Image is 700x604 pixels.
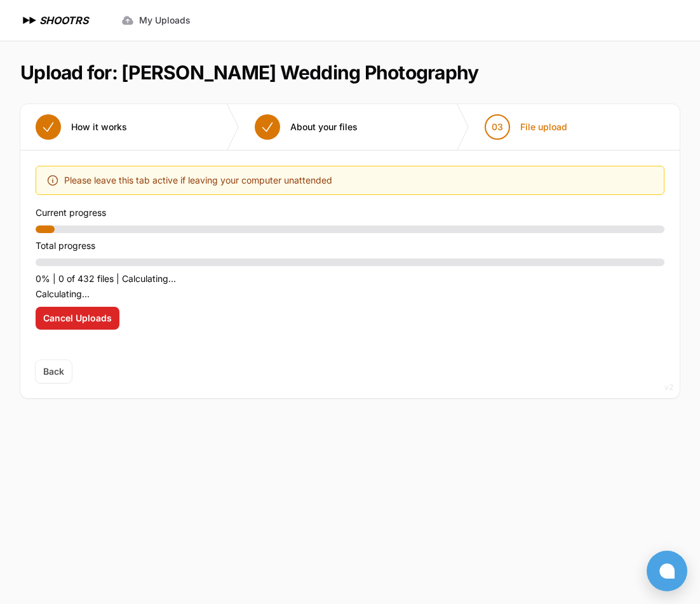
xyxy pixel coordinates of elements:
[20,61,478,84] h1: Upload for: [PERSON_NAME] Wedding Photography
[36,286,664,302] p: Calculating...
[469,104,582,150] button: 03 File upload
[36,205,664,220] p: Current progress
[36,238,664,253] p: Total progress
[290,121,358,133] span: About your files
[20,13,39,28] img: SHOOTRS
[520,121,567,133] span: File upload
[239,104,373,150] button: About your files
[20,104,142,150] button: How it works
[36,271,664,286] p: 0% | 0 of 432 files | Calculating...
[43,312,112,325] span: Cancel Uploads
[20,13,88,28] a: SHOOTRS SHOOTRS
[39,13,88,28] h1: SHOOTRS
[139,14,191,27] span: My Uploads
[114,9,198,32] a: My Uploads
[664,380,673,395] div: v2
[492,121,503,133] span: 03
[36,307,119,330] button: Cancel Uploads
[647,551,687,591] button: Open chat window
[64,173,332,188] span: Please leave this tab active if leaving your computer unattended
[71,121,127,133] span: How it works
